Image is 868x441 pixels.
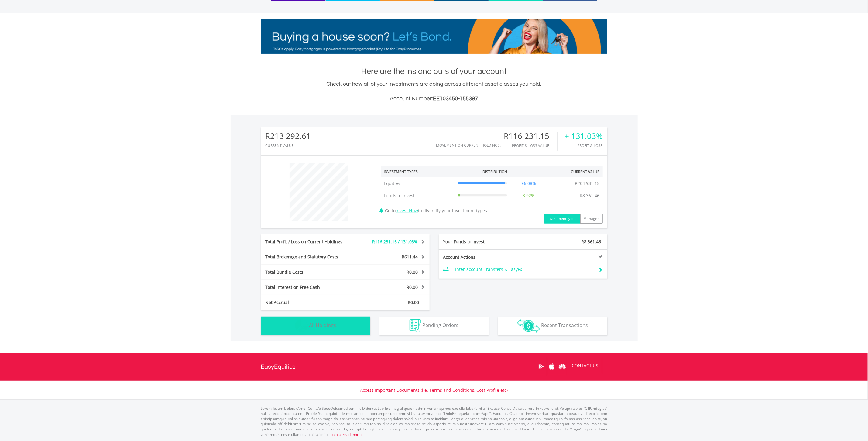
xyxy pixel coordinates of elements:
[572,177,603,190] td: R204 931.15
[541,322,588,329] span: Recent Transactions
[396,208,418,214] a: Invest Now
[360,387,508,393] a: Access Important Documents (i.e. Terms and Conditions, Cost Profile etc)
[422,322,458,329] span: Pending Orders
[568,357,603,374] a: CONTACT US
[580,214,603,224] button: Manager
[455,265,594,274] td: Inter-account Transfers & EasyFx
[266,132,311,141] div: R213 292.61
[261,353,296,381] a: EasyEquities
[408,299,419,305] span: R0.00
[381,190,455,202] td: Funds to Invest
[436,143,501,147] div: Movement on Current Holdings:
[261,406,607,437] p: Lorem Ipsum Dolors (Ame) Con a/e SeddOeiusmod tem InciDiduntut Lab Etd mag aliquaen admin veniamq...
[504,132,557,141] div: R116 231.15
[544,214,580,224] button: Investment types
[261,80,607,103] div: Check out how all of your investments are doing across different asset classes you hold.
[261,19,607,54] img: EasyMortage Promotion Banner
[261,299,359,306] div: Net Accrual
[402,254,418,260] span: R611.44
[433,96,478,101] span: EE103450-155397
[266,144,311,148] div: CURRENT VALUE
[261,239,359,245] div: Total Profit / Loss on Current Holdings
[376,160,607,224] div: Go to to diversify your investment types.
[557,357,568,376] a: Huawei
[582,239,601,244] span: R8 361.46
[510,177,547,190] td: 96.08%
[261,66,607,77] h1: Here are the ins and outs of your account
[372,239,418,244] span: R116 231.15 / 131.03%
[261,254,359,260] div: Total Brokerage and Statutory Costs
[565,144,603,148] div: Profit & Loss
[309,322,336,329] span: All Holdings
[510,190,547,202] td: 3.92%
[565,132,603,141] div: + 131.03%
[261,317,370,335] button: All Holdings
[547,357,557,376] a: Apple
[439,254,523,260] div: Account Actions
[410,319,421,332] img: pending_instructions-wht.png
[498,317,607,335] button: Recent Transactions
[577,190,603,202] td: R8 361.46
[261,269,359,275] div: Total Bundle Costs
[407,284,418,290] span: R0.00
[517,319,540,333] img: transactions-zar-wht.png
[536,357,547,376] a: Google Play
[261,284,359,290] div: Total Interest on Free Cash
[295,319,308,332] img: holdings-wht.png
[504,144,557,148] div: Profit & Loss Value
[381,177,455,190] td: Equities
[547,166,603,177] th: Current Value
[407,269,418,275] span: R0.00
[381,166,455,177] th: Investment Types
[379,317,489,335] button: Pending Orders
[331,432,362,437] a: please read more:
[439,239,523,245] div: Your Funds to Invest
[482,169,507,174] div: Distribution
[261,94,607,103] h3: Account Number:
